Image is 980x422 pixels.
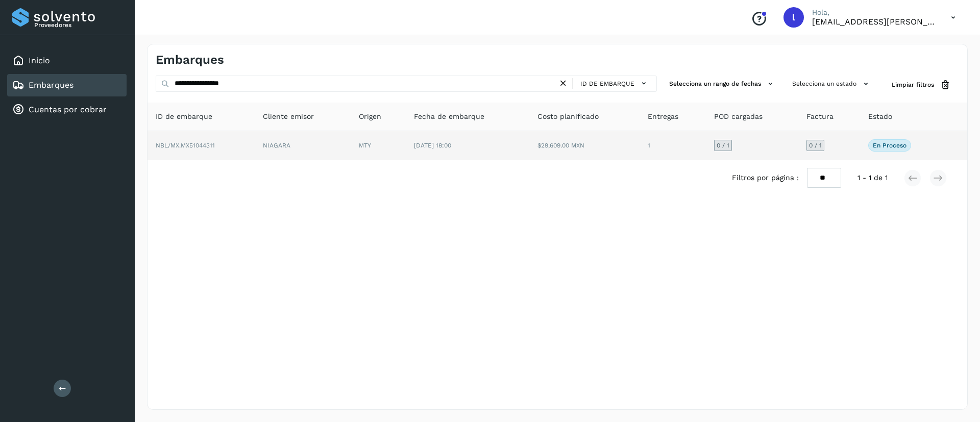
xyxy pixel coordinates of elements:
[156,53,224,67] h4: Embarques
[648,111,678,122] span: Entregas
[812,17,935,27] p: lauraamalia.castillo@xpertal.com
[7,49,127,72] div: Inicio
[156,142,215,149] span: NBL/MX.MX51044311
[263,111,314,122] span: Cliente emisor
[873,142,906,149] p: En proceso
[255,131,351,160] td: NIAGARA
[529,131,640,160] td: $29,609.00 MXN
[857,172,888,183] span: 1 - 1 de 1
[717,142,729,148] span: 0 / 1
[732,172,799,183] span: Filtros por página :
[351,131,406,160] td: MTY
[577,76,652,91] button: ID de embarque
[359,111,381,122] span: Origen
[788,76,875,92] button: Selecciona un estado
[665,76,780,92] button: Selecciona un rango de fechas
[7,74,127,96] div: Embarques
[580,79,634,88] span: ID de embarque
[34,21,122,29] p: Proveedores
[714,111,763,122] span: POD cargadas
[29,105,107,114] a: Cuentas por cobrar
[414,111,484,122] span: Fecha de embarque
[7,98,127,121] div: Cuentas por cobrar
[414,142,451,149] span: [DATE] 18:00
[884,76,959,94] button: Limpiar filtros
[29,80,73,90] a: Embarques
[812,8,935,17] p: Hola,
[868,111,892,122] span: Estado
[640,131,706,160] td: 1
[537,111,599,122] span: Costo planificado
[156,111,212,122] span: ID de embarque
[892,80,934,89] span: Limpiar filtros
[809,142,822,148] span: 0 / 1
[806,111,834,122] span: Factura
[29,56,50,65] a: Inicio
